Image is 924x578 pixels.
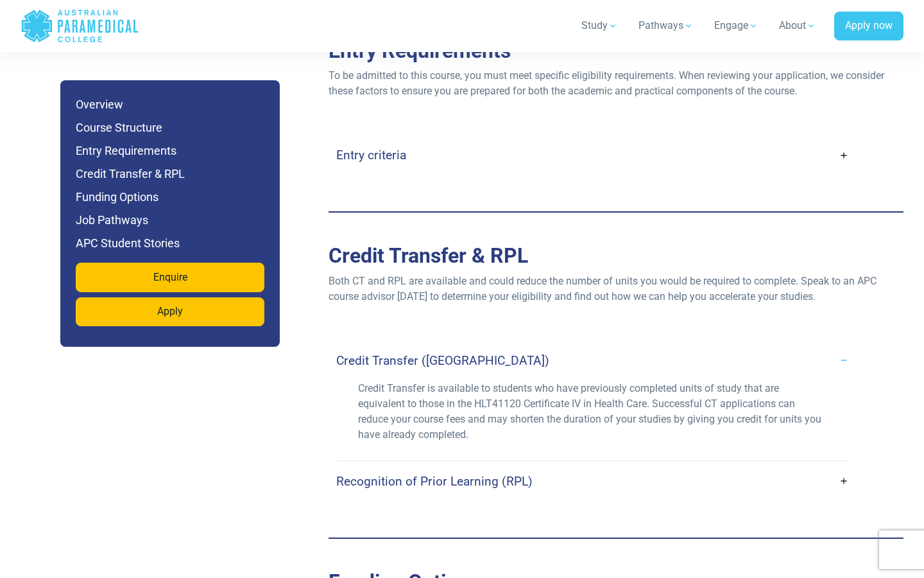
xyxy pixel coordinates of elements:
[706,8,766,44] a: Engage
[336,353,549,368] h4: Credit Transfer ([GEOGRAPHIC_DATA])
[21,5,139,47] a: Australian Paramedical College
[631,8,701,44] a: Pathways
[336,346,849,376] a: Credit Transfer ([GEOGRAPHIC_DATA])
[771,8,824,44] a: About
[336,148,406,162] h4: Entry criteria
[329,243,903,268] h2: Credit Transfer & RPL
[336,466,849,496] a: Recognition of Prior Learning (RPL)
[358,381,827,442] p: Credit Transfer is available to students who have previously completed units of study that are eq...
[329,68,903,99] p: To be admitted to this course, you must meet specific eligibility requirements. When reviewing yo...
[574,8,626,44] a: Study
[834,12,903,41] a: Apply now
[336,474,533,489] h4: Recognition of Prior Learning (RPL)
[329,274,903,304] p: Both CT and RPL are available and could reduce the number of units you would be required to compl...
[336,140,849,170] a: Entry criteria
